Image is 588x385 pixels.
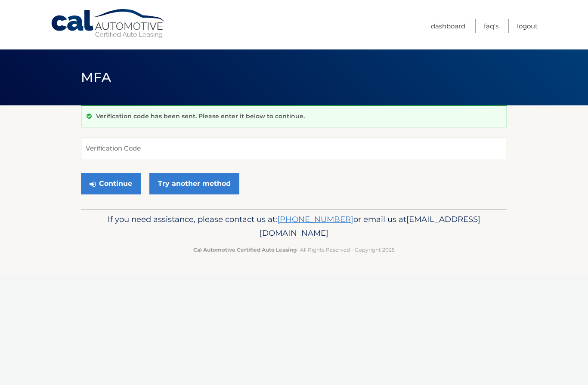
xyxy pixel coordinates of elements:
p: Verification code has been sent. Please enter it below to continue. [96,112,305,120]
a: FAQ's [484,19,498,33]
a: Dashboard [431,19,465,33]
input: Verification Code [81,138,507,159]
a: [PHONE_NUMBER] [277,214,353,224]
a: Logout [517,19,538,33]
span: [EMAIL_ADDRESS][DOMAIN_NAME] [260,214,480,238]
p: If you need assistance, please contact us at: or email us at [87,213,501,240]
a: Cal Automotive [50,9,167,39]
a: Try another method [149,173,239,194]
strong: Cal Automotive Certified Auto Leasing [193,246,297,253]
button: Continue [81,173,141,194]
span: MFA [81,69,111,85]
p: - All Rights Reserved - Copyright 2025 [87,245,501,254]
